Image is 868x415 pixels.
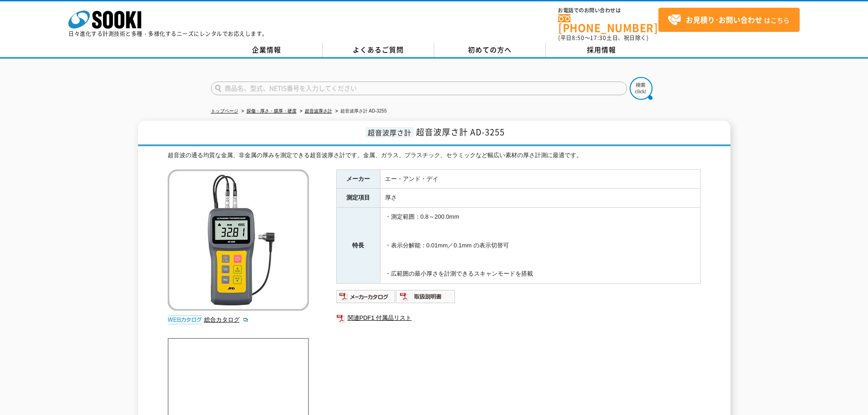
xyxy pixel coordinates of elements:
[546,43,657,57] a: 採用情報
[204,316,249,323] a: 総合カタログ
[211,43,323,57] a: 企業情報
[396,295,456,302] a: 取扱説明書
[305,108,332,113] a: 超音波厚さ計
[396,289,456,304] img: 取扱説明書
[416,126,505,138] span: 超音波厚さ計 AD-3255
[168,151,701,160] div: 超音波の通る均質な金属、非金属の厚みを測定できる超音波厚さ計です。金属、ガラス、プラスチック、セラミックなど幅広い素材の厚さ計測に最適です。
[365,127,414,138] span: 超音波厚さ計
[336,312,701,324] a: 関連PDF1 付属品リスト
[380,189,700,208] td: 厚さ
[468,45,512,55] span: 初めての方へ
[211,82,627,95] input: 商品名、型式、NETIS番号を入力してください
[336,208,380,284] th: 特長
[336,189,380,208] th: 測定項目
[68,31,268,36] p: 日々進化する計測技術と多種・多様化するニーズにレンタルでお応えします。
[668,13,790,27] span: はこちら
[323,43,434,57] a: よくあるご質問
[572,34,585,42] span: 8:50
[658,8,800,32] a: お見積り･お問い合わせはこちら
[168,169,309,311] img: 超音波厚さ計 AD-3255
[380,169,700,189] td: エー・アンド・デイ
[558,34,648,42] span: (平日 ～ 土日、祝日除く)
[380,208,700,284] td: ・測定範囲：0.8～200.0mm ・表示分解能：0.01mm／0.1mm の表示切替可 ・広範囲の最小厚さを計測できるスキャンモードを搭載
[211,108,238,113] a: トップページ
[247,108,297,113] a: 探傷・厚さ・膜厚・硬度
[334,107,387,116] li: 超音波厚さ計 AD-3255
[434,43,546,57] a: 初めての方へ
[590,34,606,42] span: 17:30
[686,14,762,25] strong: お見積り･お問い合わせ
[168,315,202,324] img: webカタログ
[336,295,396,302] a: メーカーカタログ
[336,169,380,189] th: メーカー
[558,14,658,33] a: [PHONE_NUMBER]
[336,289,396,304] img: メーカーカタログ
[630,77,652,100] img: btn_search.png
[558,8,658,13] span: お電話でのお問い合わせは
